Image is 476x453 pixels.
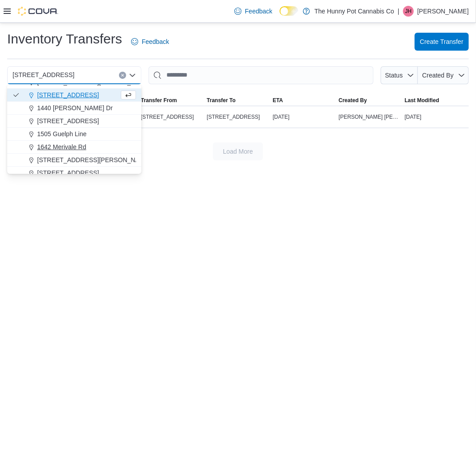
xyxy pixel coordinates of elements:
[207,113,260,121] span: [STREET_ADDRESS]
[213,142,263,160] button: Load More
[418,66,469,84] button: Created By
[415,33,469,51] button: Create Transfer
[273,97,283,104] span: ETA
[13,69,74,80] span: [STREET_ADDRESS]
[385,72,403,79] span: Status
[205,95,271,106] button: Transfer To
[7,102,141,115] button: 1440 [PERSON_NAME] Dr
[339,113,401,121] span: [PERSON_NAME] [PERSON_NAME]
[7,167,141,180] button: [STREET_ADDRESS]
[129,72,136,79] button: Close list of options
[405,6,412,17] span: JH
[37,78,151,86] span: [STREET_ADDRESS][PERSON_NAME]
[280,16,280,16] span: Dark Mode
[245,7,272,16] span: Feedback
[223,147,253,156] span: Load More
[37,168,99,177] span: [STREET_ADDRESS]
[381,66,418,84] button: Status
[7,128,141,141] button: 1505 Guelph Line
[7,115,141,128] button: [STREET_ADDRESS]
[7,89,141,102] button: [STREET_ADDRESS]
[139,95,205,106] button: Transfer From
[37,116,99,125] span: [STREET_ADDRESS]
[314,6,394,17] p: The Hunny Pot Cannabis Co
[37,142,86,151] span: 1642 Merivale Rd
[141,97,177,104] span: Transfer From
[37,155,151,164] span: [STREET_ADDRESS][PERSON_NAME]
[403,112,469,122] div: [DATE]
[417,6,469,17] p: [PERSON_NAME]
[337,95,403,106] button: Created By
[37,104,113,112] span: 1440 [PERSON_NAME] Dr
[231,2,276,20] a: Feedback
[403,6,414,17] div: Jesse Hughes
[405,97,439,104] span: Last Modified
[422,72,454,79] span: Created By
[37,129,87,138] span: 1505 Guelph Line
[339,97,367,104] span: Created By
[7,30,122,48] h1: Inventory Transfers
[207,97,235,104] span: Transfer To
[142,37,169,46] span: Feedback
[141,113,194,121] span: [STREET_ADDRESS]
[7,154,141,167] button: [STREET_ADDRESS][PERSON_NAME]
[271,112,337,122] div: [DATE]
[119,72,126,79] button: Clear input
[7,141,141,154] button: 1642 Merivale Rd
[271,95,337,106] button: ETA
[420,37,463,46] span: Create Transfer
[398,6,399,17] p: |
[403,95,469,106] button: Last Modified
[280,6,298,16] input: Dark Mode
[18,7,58,16] img: Cova
[149,66,374,84] input: This is a search bar. After typing your query, hit enter to filter the results lower in the page.
[127,33,173,51] a: Feedback
[37,91,99,99] span: [STREET_ADDRESS]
